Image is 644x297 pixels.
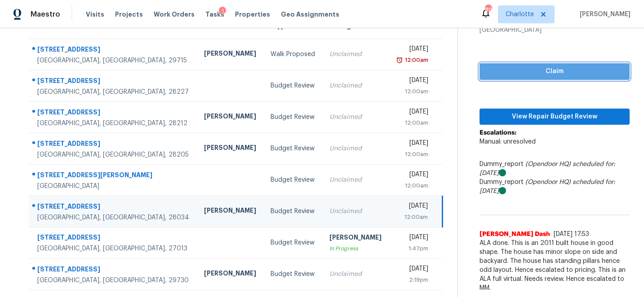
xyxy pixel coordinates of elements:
[329,81,382,90] div: Unclaimed
[525,161,571,167] i: (Opendoor HQ)
[271,207,315,216] div: Budget Review
[37,265,190,276] div: [STREET_ADDRESS]
[480,179,615,194] i: scheduled for: [DATE]
[480,178,630,196] div: Dummy_report
[271,270,315,279] div: Budget Review
[37,56,190,65] div: [GEOGRAPHIC_DATA], [GEOGRAPHIC_DATA], 29715
[37,139,190,150] div: [STREET_ADDRESS]
[204,112,256,123] div: [PERSON_NAME]
[480,139,536,145] span: Manual: unresolved
[235,10,270,19] span: Properties
[480,109,630,125] button: View Repair Budget Review
[525,179,571,185] i: (Opendoor HQ)
[396,118,428,127] div: 12:00am
[396,87,428,96] div: 12:00am
[154,10,195,19] span: Work Orders
[37,119,190,128] div: [GEOGRAPHIC_DATA], [GEOGRAPHIC_DATA], 28212
[396,150,428,159] div: 12:00am
[329,244,382,253] div: In Progress
[37,45,190,56] div: [STREET_ADDRESS]
[204,269,256,280] div: [PERSON_NAME]
[396,181,428,190] div: 12:00am
[204,143,256,154] div: [PERSON_NAME]
[271,175,315,184] div: Budget Review
[396,233,428,244] div: [DATE]
[219,7,226,16] div: 1
[115,10,143,19] span: Projects
[37,150,190,159] div: [GEOGRAPHIC_DATA], [GEOGRAPHIC_DATA], 28205
[480,239,630,293] span: ALA done. This is an 2011 built house in good shape. The house has minor slope on side and backya...
[281,10,339,19] span: Geo Assignments
[396,139,428,150] div: [DATE]
[396,264,428,275] div: [DATE]
[271,113,315,122] div: Budget Review
[329,113,382,122] div: Unclaimed
[37,182,190,191] div: [GEOGRAPHIC_DATA]
[576,10,631,19] span: [PERSON_NAME]
[396,244,428,253] div: 1:47pm
[403,56,428,65] div: 12:00am
[487,66,622,77] span: Claim
[37,87,190,96] div: [GEOGRAPHIC_DATA], [GEOGRAPHIC_DATA], 28227
[271,50,315,59] div: Walk Proposed
[396,170,428,181] div: [DATE]
[205,11,224,17] span: Tasks
[480,160,630,178] div: Dummy_report
[329,144,382,153] div: Unclaimed
[480,26,630,35] div: [GEOGRAPHIC_DATA]
[31,10,60,19] span: Maestro
[37,276,190,285] div: [GEOGRAPHIC_DATA], [GEOGRAPHIC_DATA], 29730
[37,170,190,182] div: [STREET_ADDRESS][PERSON_NAME]
[506,10,534,19] span: Charlotte
[271,144,315,153] div: Budget Review
[396,107,428,118] div: [DATE]
[487,111,622,122] span: View Repair Budget Review
[86,10,104,19] span: Visits
[37,108,190,119] div: [STREET_ADDRESS]
[396,275,428,284] div: 2:19pm
[329,270,382,279] div: Unclaimed
[329,50,382,59] div: Unclaimed
[396,201,428,213] div: [DATE]
[329,175,382,184] div: Unclaimed
[396,44,428,56] div: [DATE]
[37,213,190,222] div: [GEOGRAPHIC_DATA], [GEOGRAPHIC_DATA], 28034
[37,202,190,213] div: [STREET_ADDRESS]
[329,233,382,244] div: [PERSON_NAME]
[554,231,589,237] span: [DATE] 17:53
[480,130,516,136] b: Escalations:
[204,206,256,217] div: [PERSON_NAME]
[37,76,190,87] div: [STREET_ADDRESS]
[271,81,315,90] div: Budget Review
[329,207,382,216] div: Unclaimed
[480,230,550,239] span: [PERSON_NAME] Dash
[37,233,190,244] div: [STREET_ADDRESS]
[37,244,190,253] div: [GEOGRAPHIC_DATA], [GEOGRAPHIC_DATA], 27013
[485,5,491,14] div: 89
[396,76,428,87] div: [DATE]
[480,63,630,80] button: Claim
[396,213,428,222] div: 12:00am
[480,161,615,176] i: scheduled for: [DATE]
[396,56,403,65] img: Overdue Alarm Icon
[204,49,256,60] div: [PERSON_NAME]
[271,238,315,247] div: Budget Review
